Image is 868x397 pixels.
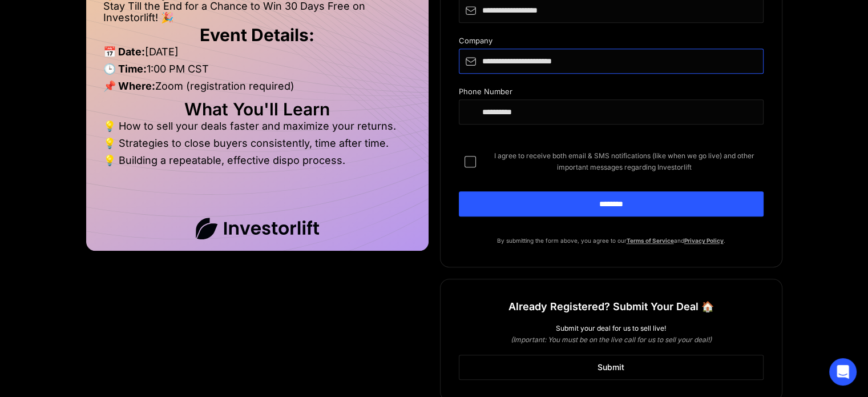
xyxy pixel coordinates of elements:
[459,87,764,99] div: Phone Number
[627,237,674,244] a: Terms of Service
[485,150,764,173] span: I agree to receive both email & SMS notifications (like when we go live) and other important mess...
[103,63,411,81] li: 1:00 PM CST
[459,235,764,246] p: By submitting the form above, you agree to our and .
[459,323,764,334] div: Submit your deal for us to sell live!
[103,81,411,98] li: Zoom (registration required)
[103,63,147,75] strong: 🕒 Time:
[103,103,411,115] h2: What You'll Learn
[508,296,714,317] h1: Already Registered? Submit Your Deal 🏠
[459,355,764,380] a: Submit
[511,335,712,344] em: (Important: You must be on the live call for us to sell your deal!)
[103,46,411,63] li: [DATE]
[103,138,411,155] li: 💡 Strategies to close buyers consistently, time after time.
[103,155,411,166] li: 💡 Building a repeatable, effective dispo process.
[200,25,314,45] strong: Event Details:
[829,358,857,386] div: Open Intercom Messenger
[103,80,155,92] strong: 📌 Where:
[103,46,145,58] strong: 📅 Date:
[459,37,764,49] div: Company
[684,237,724,244] a: Privacy Policy
[103,1,411,23] li: Stay Till the End for a Chance to Win 30 Days Free on Investorlift! 🎉
[103,121,411,138] li: 💡 How to sell your deals faster and maximize your returns.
